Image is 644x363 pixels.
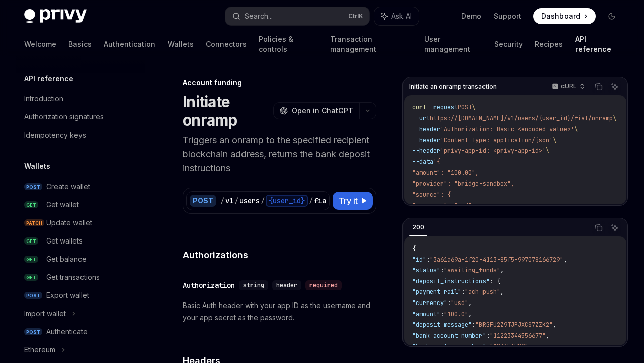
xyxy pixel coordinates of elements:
span: : [440,310,444,318]
div: Create wallet [46,180,90,193]
span: : [461,288,465,296]
span: "11223344556677" [490,332,546,340]
span: 'privy-app-id: <privy-app-id>' [440,147,546,155]
div: / [261,196,265,206]
span: , [563,256,567,264]
span: '{ [433,158,440,166]
p: Triggers an onramp to the specified recipient blockchain address, returns the bank deposit instru... [183,133,376,175]
a: Connectors [206,32,247,56]
a: API reference [575,32,620,56]
span: "BRGFU2Z9TJPJXCS7ZZK2" [475,321,553,329]
div: POST [190,195,216,207]
h1: Initiate onramp [183,93,269,129]
button: Copy the contents from the code block [592,80,605,93]
span: "provider": "bridge-sandbox", [412,179,514,188]
a: Introduction [16,90,145,108]
h5: Wallets [24,160,50,172]
span: POST [24,183,42,191]
span: \ [546,147,549,155]
button: Copy the contents from the code block [592,221,605,234]
span: --header [412,136,440,144]
span: GET [24,237,38,245]
h5: API reference [24,73,73,85]
span: Open in ChatGPT [292,106,353,116]
span: Try it [339,195,358,207]
a: GETGet wallet [16,196,145,214]
a: GETGet balance [16,250,145,268]
div: Get balance [46,253,87,265]
span: \ [613,114,616,123]
a: Transaction management [330,32,412,56]
span: : [486,332,490,340]
div: Get transactions [46,271,100,283]
button: Ask AI [608,80,621,93]
button: Search...CtrlK [225,7,369,25]
span: "100.0" [444,310,468,318]
span: "bank_account_number" [412,332,486,340]
div: Introduction [24,93,63,105]
div: fiat [314,196,330,206]
p: cURL [561,82,577,90]
span: "source": { [412,191,451,199]
span: : [486,342,490,350]
div: Ethereum [24,344,55,356]
span: , [500,288,504,296]
span: , [468,310,472,318]
span: 'Content-Type: application/json' [440,136,553,144]
a: POSTCreate wallet [16,177,145,196]
span: --url [412,114,430,123]
span: "deposit_message" [412,321,472,329]
span: : [447,299,451,307]
div: Get wallet [46,199,79,211]
a: Authorization signatures [16,108,145,126]
a: Security [494,32,523,56]
a: Basics [68,32,92,56]
img: dark logo [24,9,87,23]
span: \ [472,103,475,111]
span: : [440,266,444,274]
span: "123456789" [490,342,528,350]
button: Toggle dark mode [604,8,620,24]
a: User management [424,32,482,56]
div: / [220,196,224,206]
span: "amount" [412,310,440,318]
span: POST [24,292,42,299]
span: string [243,281,264,289]
span: GET [24,256,38,263]
span: POST [24,328,42,336]
span: GET [24,201,38,209]
span: : [426,256,430,264]
span: "id" [412,256,426,264]
div: Export wallet [46,289,89,301]
button: Ask AI [374,7,419,25]
span: "status" [412,266,440,274]
a: POSTExport wallet [16,286,145,305]
div: Authorization signatures [24,111,104,123]
span: "currency" [412,299,447,307]
h4: Authorizations [183,248,376,262]
a: GETGet transactions [16,268,145,286]
a: Welcome [24,32,56,56]
div: / [234,196,238,206]
a: Demo [461,11,481,21]
div: Get wallets [46,235,83,247]
p: Basic Auth header with your app ID as the username and your app secret as the password. [183,299,376,324]
div: Idempotency keys [24,129,86,141]
span: : [472,321,475,329]
button: Try it [333,192,373,210]
span: curl [412,103,426,111]
a: Policies & controls [259,32,318,56]
div: Authenticate [46,326,88,338]
span: Initiate an onramp transaction [409,83,497,91]
span: https://[DOMAIN_NAME]/v1/users/{user_id}/fiat/onramp [430,114,613,123]
div: Search... [245,10,273,22]
button: Ask AI [608,221,621,234]
div: Import wallet [24,308,66,320]
div: Account funding [183,78,376,88]
div: required [305,280,342,290]
a: POSTAuthenticate [16,323,145,341]
div: 200 [409,221,427,233]
div: / [309,196,313,206]
span: "deposit_instructions" [412,277,490,285]
span: "awaiting_funds" [444,266,500,274]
